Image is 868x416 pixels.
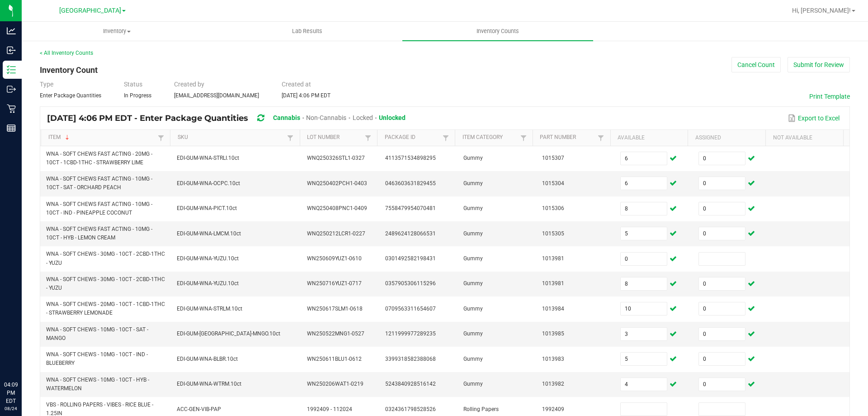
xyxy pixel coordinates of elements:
[124,81,142,88] span: Status
[788,57,850,72] button: Submit for Review
[7,104,16,113] inline-svg: Retail
[46,301,165,316] span: WNA - SOFT CHEWS - 20MG - 10CT - 1CBD-1THC - STRAWBERRY LEMONADE
[4,405,18,412] p: 08/24
[542,205,564,211] span: 1015306
[177,230,241,237] span: EDI-GUM-WNA-LMCM.10ct
[542,356,564,362] span: 1013983
[7,124,16,133] inline-svg: Reports
[307,205,367,211] span: WNQ250408PNC1-0409
[765,130,843,146] th: Not Available
[46,201,152,216] span: WNA - SOFT CHEWS FAST ACTING - 10MG - 10CT - IND - PINEAPPLE COCONUT
[174,92,259,99] span: [EMAIL_ADDRESS][DOMAIN_NAME]
[402,22,593,41] a: Inventory Counts
[463,356,483,362] span: Gummy
[731,57,781,72] button: Cancel Count
[280,27,335,35] span: Lab Results
[46,351,148,366] span: WNA - SOFT CHEWS - 10MG - 10CT - IND - BLUEBERRY
[40,81,53,88] span: Type
[40,92,101,99] span: Enter Package Quantities
[4,381,18,405] p: 04:09 PM EDT
[7,46,16,55] inline-svg: Inbound
[518,132,529,143] a: Filter
[792,7,851,14] span: Hi, [PERSON_NAME]!
[542,230,564,237] span: 1015305
[688,130,765,146] th: Assigned
[59,7,121,14] span: [GEOGRAPHIC_DATA]
[542,280,564,287] span: 1013981
[307,180,367,186] span: WNQ250402PCH1-0403
[7,26,16,35] inline-svg: Analytics
[786,110,842,126] button: Export to Excel
[385,180,436,186] span: 0463603631829455
[307,134,363,141] a: Lot NumberSortable
[307,155,365,161] span: WNQ250326STL1-0327
[385,155,436,161] span: 4113571534898295
[22,27,212,35] span: Inventory
[542,155,564,161] span: 1015307
[463,280,483,287] span: Gummy
[464,27,531,35] span: Inventory Counts
[40,65,98,75] span: Inventory Count
[542,381,564,387] span: 1013982
[385,134,440,141] a: Package IdSortable
[47,110,412,127] div: [DATE] 4:06 PM EDT - Enter Package Quantities
[46,326,148,341] span: WNA - SOFT CHEWS - 10MG - 10CT - SAT - MANGO
[463,155,483,161] span: Gummy
[385,230,436,237] span: 2489624128066531
[177,306,242,312] span: EDI-GUM-WNA-STRLM.10ct
[285,132,296,143] a: Filter
[463,230,483,237] span: Gummy
[124,92,151,99] span: In Progress
[307,230,365,237] span: WNQ250212LCR1-0227
[379,114,406,121] span: Unlocked
[542,406,564,412] span: 1992409
[9,344,36,371] iframe: Resource center
[177,155,239,161] span: EDI-GUM-WNA-STRLI.10ct
[177,356,238,362] span: EDI-GUM-WNA-BLBR.10ct
[385,306,436,312] span: 0709563311654607
[46,377,149,392] span: WNA - SOFT CHEWS - 10MG - 10CT - HYB - WATERMELON
[363,132,373,143] a: Filter
[463,306,483,312] span: Gummy
[440,132,451,143] a: Filter
[463,330,483,337] span: Gummy
[177,180,240,186] span: EDI-GUM-WNA-OCPC.10ct
[178,134,285,141] a: SKUSortable
[177,330,280,337] span: EDI-GUM-[GEOGRAPHIC_DATA]-MNGO.10ct
[462,134,518,141] a: Item CategorySortable
[385,205,436,211] span: 7558479954070481
[307,356,362,362] span: WN250611BLU1-0612
[46,176,152,191] span: WNA - SOFT CHEWS FAST ACTING - 10MG - 10CT - SAT - ORCHARD PEACH
[542,330,564,337] span: 1013985
[177,406,221,412] span: ACC-GEN-VIB-PAP
[463,255,483,262] span: Gummy
[174,81,204,88] span: Created by
[385,255,436,262] span: 0301492582198431
[7,65,16,74] inline-svg: Inventory
[595,132,606,143] a: Filter
[212,22,402,41] a: Lab Results
[353,114,373,121] span: Locked
[542,255,564,262] span: 1013981
[610,130,688,146] th: Available
[307,406,352,412] span: 1992409 - 112024
[385,406,436,412] span: 0324361798528526
[307,381,363,387] span: WN250206WAT1-0219
[307,255,362,262] span: WN250609YUZ1-0610
[463,406,499,412] span: Rolling Papers
[385,356,436,362] span: 3399318582388068
[48,134,156,141] a: ItemSortable
[46,226,152,241] span: WNA - SOFT CHEWS FAST ACTING - 10MG - 10CT - HYB - LEMON CREAM
[46,251,165,266] span: WNA - SOFT CHEWS - 30MG - 10CT - 2CBD-1THC - YUZU
[156,132,166,143] a: Filter
[22,22,212,41] a: Inventory
[542,306,564,312] span: 1013984
[64,134,71,141] span: Sortable
[307,306,363,312] span: WN250617SLM1-0618
[7,85,16,94] inline-svg: Outbound
[463,205,483,211] span: Gummy
[463,381,483,387] span: Gummy
[540,134,595,141] a: Part NumberSortable
[282,92,330,99] span: [DATE] 4:06 PM EDT
[177,381,241,387] span: EDI-GUM-WNA-WTRM.10ct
